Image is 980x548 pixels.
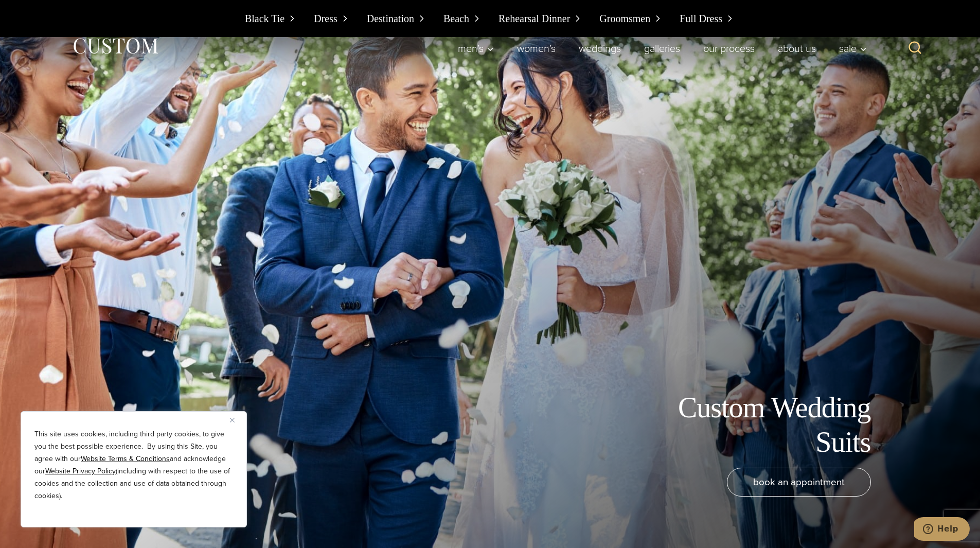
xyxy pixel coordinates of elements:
[766,38,827,59] a: About Us
[691,38,766,59] a: Our Process
[599,10,650,27] span: Groomsmen
[505,38,567,59] a: Women’s
[230,418,235,422] img: Close
[498,10,570,27] span: Rehearsal Dinner
[443,10,469,27] span: Beach
[446,38,505,59] button: Men’s sub menu toggle
[245,10,284,27] span: Black Tie
[639,391,871,459] h1: Custom Wedding Suits
[903,36,928,61] button: View Search Form
[567,38,632,59] a: weddings
[81,453,170,464] a: Website Terms & Conditions
[753,474,845,489] span: book an appointment
[34,428,233,502] p: This site uses cookies, including third party cookies, to give you the best possible experience. ...
[367,10,414,27] span: Destination
[230,414,242,426] button: Close
[632,38,691,59] a: Galleries
[827,38,872,59] button: Sale sub menu toggle
[680,10,722,27] span: Full Dress
[914,517,970,543] iframe: Opens a widget where you can chat to one of our agents
[45,466,116,476] a: Website Privacy Policy
[727,468,871,497] a: book an appointment
[446,38,872,59] nav: Primary Navigation
[314,10,337,27] span: Dress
